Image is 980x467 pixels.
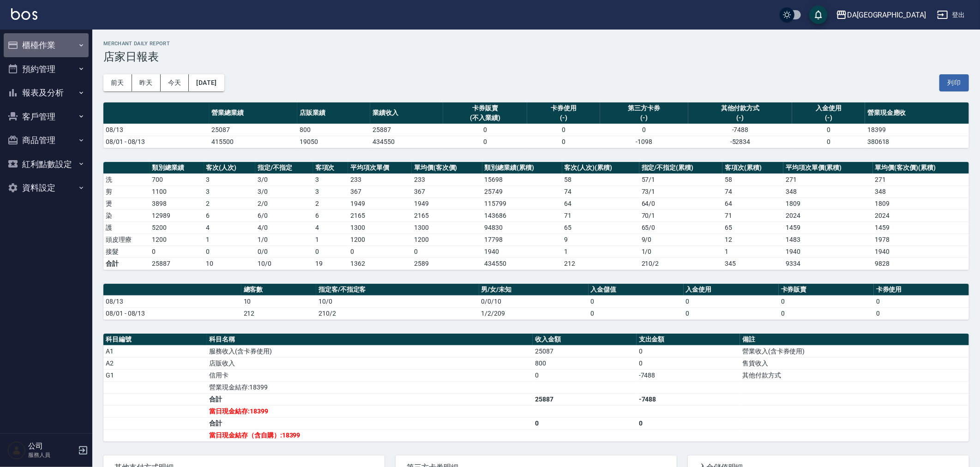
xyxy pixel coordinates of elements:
[4,81,89,105] button: 報表及分析
[482,210,562,222] td: 143686
[209,102,297,124] th: 營業總業績
[150,257,204,269] td: 25887
[255,174,313,186] td: 3 / 0
[313,162,348,174] th: 客項次
[779,284,874,296] th: 卡券販賣
[348,222,412,233] td: 1300
[794,113,863,123] div: (-)
[103,102,969,148] table: a dense table
[207,345,533,357] td: 服務收入(含卡券使用)
[255,233,313,245] td: 1 / 0
[209,136,297,148] td: 415500
[412,222,482,233] td: 1300
[533,417,636,429] td: 0
[722,174,783,186] td: 58
[873,257,969,269] td: 9828
[482,186,562,198] td: 25749
[783,210,873,222] td: 2024
[150,162,204,174] th: 類別總業績
[255,222,313,233] td: 4 / 0
[691,113,790,123] div: (-)
[103,222,150,233] td: 護
[562,186,639,198] td: 74
[783,198,873,210] td: 1809
[639,222,722,233] td: 65 / 0
[722,162,783,174] th: 客項次(累積)
[533,334,636,346] th: 收入金額
[189,74,224,91] button: [DATE]
[933,6,969,24] button: 登出
[637,417,740,429] td: 0
[874,284,969,296] th: 卡券使用
[103,345,207,357] td: A1
[11,8,37,20] img: Logo
[783,233,873,245] td: 1483
[103,186,150,198] td: 剪
[847,9,926,21] div: DA[GEOGRAPHIC_DATA]
[150,222,204,233] td: 5200
[873,245,969,257] td: 1940
[103,284,969,320] table: a dense table
[103,50,969,63] h3: 店家日報表
[482,257,562,269] td: 434550
[204,245,255,257] td: 0
[639,162,722,174] th: 指定/不指定(累積)
[722,257,783,269] td: 345
[150,186,204,198] td: 1100
[241,307,316,319] td: 212
[255,186,313,198] td: 3 / 0
[313,210,348,222] td: 6
[313,257,348,269] td: 19
[255,210,313,222] td: 6 / 0
[103,233,150,245] td: 頭皮理療
[204,210,255,222] td: 6
[639,233,722,245] td: 9 / 0
[589,284,684,296] th: 入金儲值
[637,393,740,405] td: -7488
[103,369,207,381] td: G1
[479,307,589,319] td: 1/2/209
[809,6,828,24] button: save
[348,174,412,186] td: 233
[639,210,722,222] td: 70 / 1
[412,257,482,269] td: 2589
[533,345,636,357] td: 25087
[792,124,865,136] td: 0
[103,136,209,148] td: 08/01 - 08/13
[316,307,479,319] td: 210/2
[873,198,969,210] td: 1809
[740,334,969,346] th: 備註
[28,442,75,451] h5: 公司
[562,162,639,174] th: 客次(人次)(累積)
[103,162,969,270] table: a dense table
[297,124,370,136] td: 800
[684,295,779,307] td: 0
[443,136,527,148] td: 0
[103,245,150,257] td: 接髮
[313,198,348,210] td: 2
[4,105,89,129] button: 客戶管理
[412,174,482,186] td: 233
[150,245,204,257] td: 0
[103,334,969,442] table: a dense table
[370,124,443,136] td: 25887
[255,245,313,257] td: 0 / 0
[602,113,686,123] div: (-)
[207,381,533,393] td: 營業現金結存:18399
[873,186,969,198] td: 348
[313,233,348,245] td: 1
[637,357,740,369] td: 0
[103,174,150,186] td: 洗
[103,74,132,91] button: 前天
[297,136,370,148] td: 19050
[313,245,348,257] td: 0
[939,74,969,91] button: 列印
[412,233,482,245] td: 1200
[600,136,688,148] td: -1098
[207,405,533,417] td: 當日現金結存:18399
[103,295,241,307] td: 08/13
[443,124,527,136] td: 0
[255,162,313,174] th: 指定/不指定
[4,57,89,81] button: 預約管理
[482,233,562,245] td: 17798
